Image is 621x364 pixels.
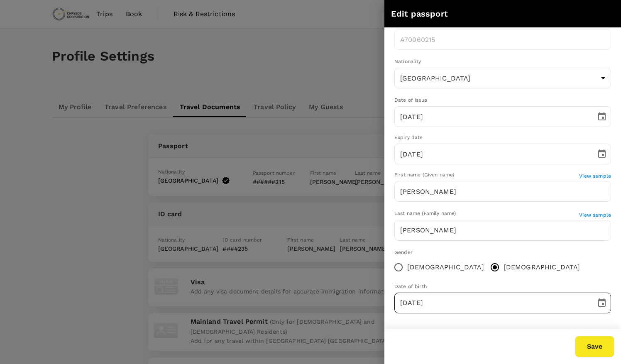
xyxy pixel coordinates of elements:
div: Nationality [394,58,611,66]
input: DD/MM/YYYY [394,106,590,127]
div: Date of issue [394,96,611,105]
span: View sample [579,173,611,179]
span: [DEMOGRAPHIC_DATA] [504,262,580,272]
span: View sample [579,212,611,218]
div: [GEOGRAPHIC_DATA] [394,68,611,88]
button: Save [575,336,614,357]
button: close [600,7,614,21]
div: Date of birth [394,283,611,291]
button: Choose date, selected date is Aug 21, 2023 [594,108,610,125]
button: Choose date, selected date is Dec 21, 1992 [594,295,610,311]
div: First name (Given name) [394,171,579,179]
div: Expiry date [394,134,611,142]
h6: Edit passport [391,7,600,20]
span: [DEMOGRAPHIC_DATA] [407,262,484,272]
div: Gender [394,249,611,257]
input: DD/MM/YYYY [394,144,590,164]
div: Last name (Family name) [394,210,579,218]
button: Choose date, selected date is Feb 21, 2029 [594,146,610,162]
input: DD/MM/YYYY [394,293,590,313]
